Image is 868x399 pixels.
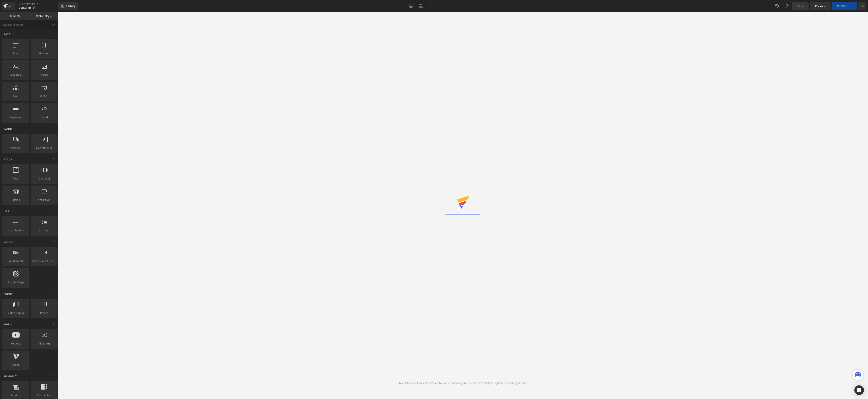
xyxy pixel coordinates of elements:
[32,341,56,346] span: Video Bg
[399,381,527,385] div: Text Block includes the live editor which allows you to edit the font style right in the editing ...
[4,259,28,263] span: Breadcrumbs
[29,12,58,20] a: Global Style
[32,198,56,202] span: Accordion
[810,2,831,10] a: Preview
[4,198,28,202] span: Pricing
[19,2,58,5] a: Landing Pages
[32,176,56,181] span: Carousel
[783,2,791,10] button: Redo
[8,3,13,9] div: v6
[3,292,13,296] span: Popup
[4,115,28,120] span: Separator
[4,228,28,233] span: Icon List Hoz
[32,393,56,398] span: Product List
[4,393,28,398] span: Product
[4,94,28,98] span: Icon
[4,341,28,346] span: Youtube
[837,4,847,8] span: Publish
[815,4,826,8] span: Preview
[406,2,416,10] a: Desktop
[4,280,28,285] span: Google Maps
[3,209,10,213] span: List
[435,2,445,10] a: Mobile
[32,259,56,263] span: Before and After Images
[32,311,56,315] span: Popup
[858,2,866,10] button: More
[854,385,864,395] div: Open Intercom Messenger
[773,2,781,10] button: Undo
[4,73,28,77] span: Text Block
[416,2,426,10] a: Laptop
[58,2,78,10] a: New Library
[4,363,28,367] span: Vimeo
[3,240,15,244] span: Module
[4,176,28,181] span: Tabs
[4,311,28,315] span: Video Popup
[3,127,15,131] span: Banner
[4,51,28,56] span: Row
[32,146,56,150] span: Hero Banner
[426,2,435,10] a: Tablet
[3,323,12,326] span: Video
[797,4,804,8] span: Save
[32,115,56,120] span: Liquid
[832,2,857,10] button: Publish
[4,146,28,150] span: Parallax
[2,2,15,10] a: v6
[66,4,75,8] span: Library
[3,374,17,378] span: Product
[32,228,56,233] span: Icon List
[32,51,56,56] span: Heading
[3,32,11,36] span: Base
[32,94,56,98] span: Button
[3,158,13,161] span: Stack
[19,6,31,9] span: dental-lp
[32,73,56,77] span: Image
